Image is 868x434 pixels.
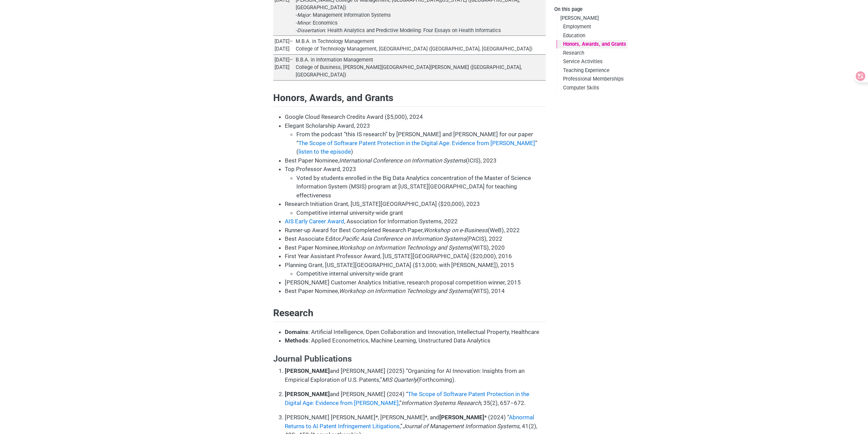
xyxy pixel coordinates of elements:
em: Workshop on Information Technology and Systems [339,244,471,251]
li: From the podcast “this IS research” by [PERSON_NAME] and [PERSON_NAME] for our paper “ ” ( ) [296,130,546,156]
li: Planning Grant, [US_STATE][GEOGRAPHIC_DATA] ($13,000; with [PERSON_NAME]), 2015 [285,261,546,278]
li: , Association for Information Systems, 2022 [285,217,546,226]
a: Service Activities [557,57,628,66]
strong: Methods [285,337,308,344]
li: : Artificial Intelligence, Open Collaboration and Innovation, Intellectual Property, Healthcare [285,328,546,337]
li: Voted by students enrolled in the Big Data Analytics concentration of the Master of Science Infor... [296,174,546,200]
li: : Applied Econometrics, Machine Learning, Unstructured Data Analytics [285,336,546,345]
h2: Honors, Awards, and Grants [273,92,546,107]
a: Honors, Awards, and Grants [557,40,628,48]
em: International Conference on Information Systems [339,157,466,164]
td: [DATE]–[DATE] [273,36,295,54]
a: Professional Memberships [557,75,628,83]
li: Best Paper Nominee, (WITS), 2020 [285,243,546,252]
td: [DATE]–[DATE] [273,54,295,80]
td: B.B.A. in Information Management College of Business, [PERSON_NAME][GEOGRAPHIC_DATA][PERSON_NAME]... [294,54,546,80]
em: Journal of Management Information Systems [402,423,519,430]
li: Google Cloud Research Credits Award ($5,000), 2024 [285,113,546,122]
li: Best Paper Nominee, (WITS), 2014 [285,287,546,296]
li: Best Paper Nominee, (ICIS), 2023 [285,156,546,165]
li: [PERSON_NAME] Customer Analytics Initiative, research proposal competition winner, 2015 [285,278,546,287]
a: The Scope of Software Patent Protection in the Digital Age: Evidence from [PERSON_NAME] [285,391,529,406]
h2: On this page [554,6,628,13]
em: Workshop on Information Technology and Systems [339,288,471,294]
li: Top Professor Award, 2023 [285,165,546,200]
a: Research [557,48,628,57]
li: Competitive internal university-wide grant [296,269,546,278]
strong: [PERSON_NAME] [439,414,484,421]
li: Research Initiation Grant, [US_STATE][GEOGRAPHIC_DATA] ($20,000), 2023 [285,200,546,217]
li: Competitive internal university-wide grant [296,209,546,218]
strong: [PERSON_NAME] [285,391,330,397]
a: listen to the episode [298,148,351,155]
li: Best Associate Editor, (PACIS), 2022 [285,235,546,243]
em: Major [297,12,310,18]
a: Employment [557,23,628,31]
li: First Year Assistant Professor Award, [US_STATE][GEOGRAPHIC_DATA] ($20,000), 2016 [285,252,546,261]
h2: Research [273,307,546,322]
p: and [PERSON_NAME] (2025) “Organizing for AI Innovation: Insights from an Empirical Exploration of... [285,367,546,384]
h3: Journal Publications [273,354,546,364]
strong: Domains [285,328,308,335]
li: Runner-up Award for Best Completed Research Paper, (WeB), 2022 [285,226,546,235]
em: Dissertation [297,27,325,33]
td: M.B.A. in Technology Management College of Technology Management, [GEOGRAPHIC_DATA] ([GEOGRAPHIC_... [294,36,546,54]
a: AIS Early Career Award [285,218,344,225]
a: Computer Skills [557,83,628,92]
em: Information Systems Research [401,400,481,406]
a: [PERSON_NAME] [557,14,628,22]
em: Workshop on e-Business [424,227,488,234]
a: Teaching Experience [557,66,628,74]
a: Abnormal Returns to AI Patent Infringement Litigations [285,414,534,430]
li: Elegant Scholarship Award, 2023 [285,122,546,156]
a: The Scope of Software Patent Protection in the Digital Age: Evidence from [PERSON_NAME] [298,140,535,146]
em: Pacific Asia Conference on Information Systems [342,235,466,242]
a: Education [557,31,628,40]
strong: [PERSON_NAME] [285,367,330,374]
em: Minor [297,20,310,26]
em: MIS Quarterly [382,376,417,383]
p: and [PERSON_NAME] (2024) “ ,” , 35(2), 657–672. [285,390,546,407]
